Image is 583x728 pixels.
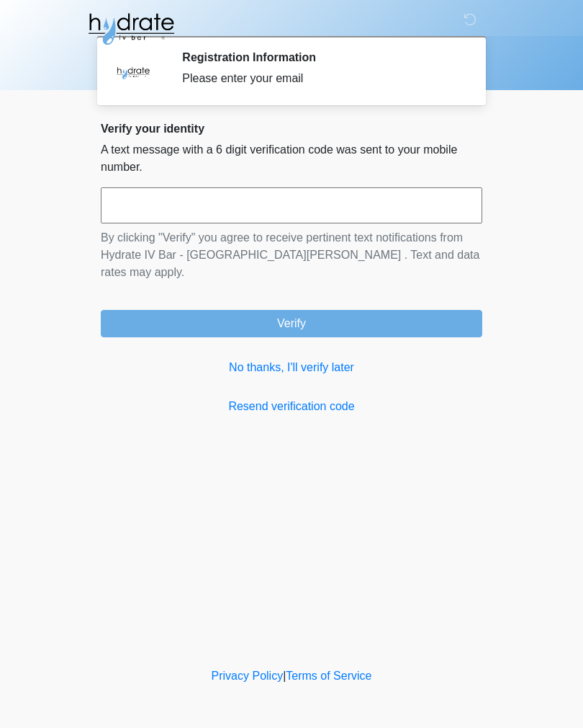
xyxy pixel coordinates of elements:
[182,70,461,87] div: Please enter your email
[101,310,482,337] button: Verify
[101,122,482,136] h2: Verify your identity
[86,11,176,47] img: Hydrate IV Bar - Fort Collins Logo
[101,229,482,281] p: By clicking "Verify" you agree to receive pertinent text notifications from Hydrate IV Bar - [GEO...
[283,670,286,682] a: |
[212,670,284,682] a: Privacy Policy
[101,398,482,415] a: Resend verification code
[112,50,155,94] img: Agent Avatar
[286,670,371,682] a: Terms of Service
[101,141,482,176] p: A text message with a 6 digit verification code was sent to your mobile number.
[101,359,482,376] a: No thanks, I'll verify later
